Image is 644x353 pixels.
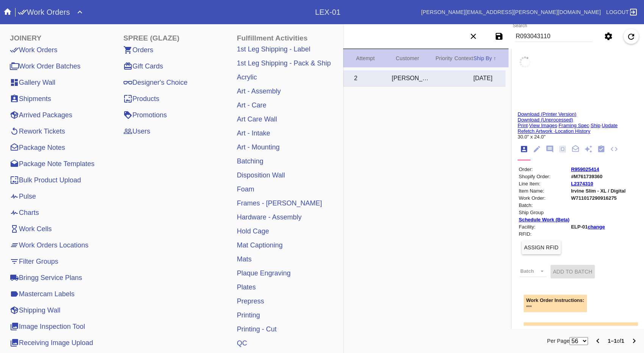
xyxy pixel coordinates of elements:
[597,145,605,154] ng-md-icon: Workflow
[518,111,638,140] div: · · · ·
[234,224,272,238] a: Hold Cage
[602,123,618,128] a: Update
[234,98,269,112] a: Art - Care
[7,190,39,203] a: Pulse
[624,29,639,44] button: Refresh
[234,126,273,140] a: Art - Intake
[120,124,153,138] a: Users
[519,217,569,222] a: Schedule Work (Beta)
[7,59,84,73] a: Work Order Batches
[234,182,257,196] a: Foam
[529,123,557,128] a: View Images
[627,333,642,348] button: Next Page
[18,6,70,18] h1: Work Orders
[120,43,156,57] a: Orders
[234,210,305,224] a: Hardware - Assembly
[231,34,339,42] h2: Fulfillment Activities
[234,322,280,336] a: Printing - Cut
[518,123,528,128] a: Print
[473,54,506,63] div: Ship By ↑
[518,180,570,187] td: Line Item:
[584,145,593,154] ng-md-icon: Add Ons
[234,266,294,280] a: Plaque Engraving
[571,166,599,172] a: R959025414
[610,145,618,154] ng-md-icon: JSON Files
[591,123,600,128] a: Ship
[522,241,561,254] button: Assign RFID
[571,224,626,230] td: ELP-01
[315,8,341,17] div: LEX-01
[553,269,592,275] span: Add to Batch
[518,209,570,216] td: Ship Group
[473,55,492,61] span: Ship By
[234,294,267,308] a: Prepress
[120,59,166,73] a: Gift Cards
[234,168,288,182] a: Disposition Wall
[356,54,396,63] div: Attempt
[436,54,454,63] div: Priority
[473,75,506,82] div: [DATE]
[608,338,617,344] b: 1–1
[7,271,85,285] a: Bringg Service Plans
[571,145,580,154] ng-md-icon: Package Note
[7,141,68,154] a: Package Notes
[518,117,573,123] a: Download (Unprocessed)
[234,154,266,168] a: Batching
[421,9,601,15] a: [PERSON_NAME][EMAIL_ADDRESS][PERSON_NAME][DOMAIN_NAME]
[354,75,392,82] div: 2
[234,238,286,252] a: Mat Captioning
[7,92,54,106] a: Shipments
[120,76,191,89] a: Designer's Choice
[547,336,570,345] label: Per Page
[493,55,496,61] span: ↑
[234,42,313,56] a: 1st Leg Shipping - Label
[571,173,626,180] td: #M761739360
[558,145,567,154] ng-md-icon: Measurements
[518,173,570,180] td: Shopify Order:
[234,56,334,70] a: 1st Leg Shipping - Pack & Ship
[571,181,593,187] a: L2374310
[518,134,638,140] div: 30.0" x 24.0"
[436,55,453,61] span: Priority
[234,112,280,126] a: Art Care Wall
[7,287,78,301] a: Mastercam Labels
[18,5,315,20] div: Work OrdersExpand
[518,231,570,237] td: RFID:
[590,333,605,348] button: Previous Page
[234,84,284,98] a: Art - Assembly
[533,145,541,154] ng-md-icon: Work Order Fields
[4,34,117,42] h2: JOINERY
[551,265,594,278] button: Add to Batch
[234,70,260,84] a: Acrylic
[520,145,528,154] ng-md-icon: Order Info
[571,188,626,194] td: Irvine Slim - XL / Digital
[520,266,547,277] md-select: Batch
[492,29,507,44] button: Save filters
[396,54,436,63] div: Customer
[608,336,624,345] div: of
[604,5,638,19] a: Logout
[6,70,506,87] div: Select Work OrderR959025414M826Unstarted 8 workflow steps remainingXLIrvine Slim / No MatLustreEL...
[234,252,255,266] a: Mats
[518,54,533,70] img: spinner-40x40-224f9c81c1940858a5db62c09c26d3cbb4db0656919bfaef93ced942e1b6eeae.gif
[621,338,624,344] b: 1
[518,111,576,117] a: Download (Printer Version)
[7,238,92,252] a: Work Orders Locations
[7,255,61,268] a: Filter Groups
[7,222,55,236] a: Work Cells
[7,336,96,350] a: Receiving Image Upload
[7,303,63,317] a: Shipping Wall
[524,244,558,250] span: Assign RFID
[546,145,554,154] ng-md-icon: Notes
[392,75,429,82] div: [PERSON_NAME]
[7,124,68,138] a: Rework Tickets
[234,336,250,350] a: QC
[466,29,481,44] button: Clear filters
[234,196,325,210] a: Frames - [PERSON_NAME]
[7,76,58,89] a: Gallery Wall
[120,108,170,122] a: Promotions
[7,173,84,187] a: Bulk Product Upload
[518,128,555,134] a: Refetch Artwork ·
[7,320,88,333] a: Image Inspection Tool
[526,297,585,303] div: Work Order Instructions:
